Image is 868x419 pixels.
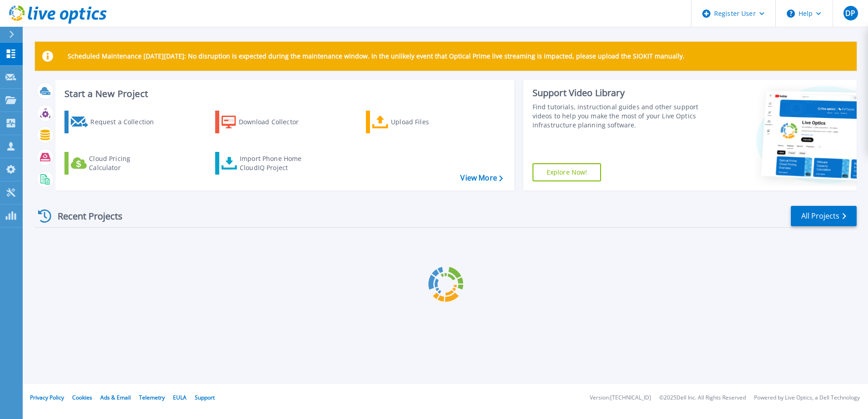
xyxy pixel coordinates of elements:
[391,113,464,131] div: Upload Files
[35,205,135,227] div: Recent Projects
[90,113,163,131] div: Request a Collection
[100,394,131,401] a: Ads & Email
[215,111,316,133] a: Download Collector
[64,152,166,175] a: Cloud Pricing Calculator
[64,111,166,133] a: Request a Collection
[89,154,162,172] div: Cloud Pricing Calculator
[64,89,503,99] h3: Start a New Project
[240,154,311,172] div: Import Phone Home CloudIQ Project
[754,395,860,401] li: Powered by Live Optics, a Dell Technology
[72,394,92,401] a: Cookies
[195,394,215,401] a: Support
[791,206,857,226] a: All Projects
[659,395,746,401] li: © 2025 Dell Inc. All Rights Reserved
[845,10,855,17] span: DP
[533,87,702,99] div: Support Video Library
[68,53,685,60] p: Scheduled Maintenance [DATE][DATE]: No disruption is expected during the maintenance window. In t...
[460,174,503,182] a: View More
[239,113,311,131] div: Download Collector
[366,111,467,133] a: Upload Files
[590,395,651,401] li: Version: [TECHNICAL_ID]
[533,102,702,130] div: Find tutorials, instructional guides and other support videos to help you make the most of your L...
[533,163,602,181] a: Explore Now!
[30,394,64,401] a: Privacy Policy
[139,394,165,401] a: Telemetry
[173,394,187,401] a: EULA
